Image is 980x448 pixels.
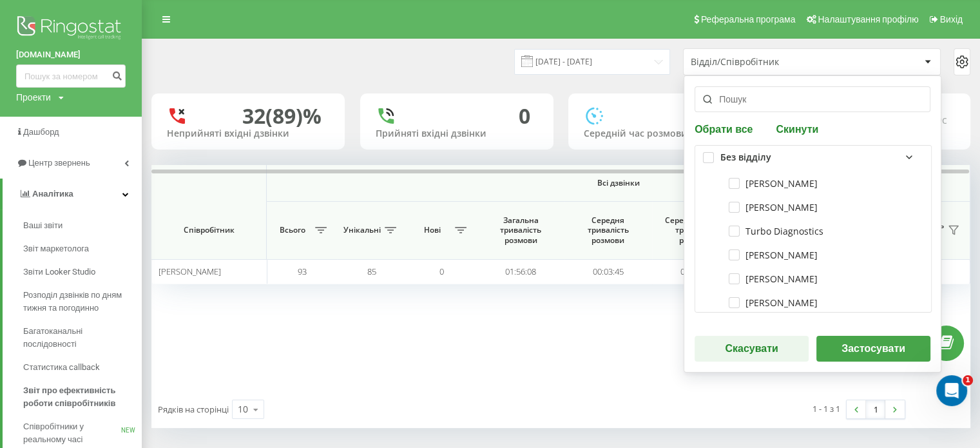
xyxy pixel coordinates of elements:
input: Пошук за номером [16,64,126,88]
td: 01:56:08 [477,259,564,284]
a: Статистика callback [23,356,142,379]
span: Реферальна програма [701,14,796,24]
span: Багатоканальні послідовності [23,325,135,351]
span: Рядків на сторінці [158,404,229,415]
span: Ваші звіти [23,219,62,232]
div: Відділ/Співробітник [691,57,845,68]
div: Проекти [16,91,51,104]
label: [PERSON_NAME] [729,297,818,308]
label: [PERSON_NAME] [729,178,818,189]
span: 85 [367,266,376,277]
label: [PERSON_NAME] [729,202,818,213]
div: 0 [519,104,530,128]
span: Середня тривалість розмови [575,215,642,246]
td: 00:03:45 [564,259,652,284]
span: Вихід [940,14,963,24]
span: Середньоденна тривалість розмови [662,215,729,246]
span: Співробітники у реальному часі [23,420,121,446]
img: Ringostat logo [16,13,126,45]
span: Всього [273,225,311,235]
button: Скасувати [695,336,809,362]
span: Звіт про ефективність роботи співробітників [23,384,135,410]
span: 93 [298,266,307,277]
span: Аналiтика [32,189,73,199]
a: Звіт маркетолога [23,237,142,260]
div: 1 - 1 з 1 [812,402,840,415]
span: Центр звернень [28,158,90,168]
td: 01:56:08 [652,259,740,284]
span: Звіти Looker Studio [23,266,95,278]
label: Turbo Diagnostics [729,226,823,237]
span: [PERSON_NAME] [159,266,221,277]
button: Скинути [772,122,822,135]
button: Застосувати [816,336,930,362]
label: [PERSON_NAME] [729,249,818,260]
span: Всі дзвінки [308,178,929,188]
a: Багатоканальні послідовності [23,320,142,356]
span: 1 [963,375,973,385]
a: 1 [866,400,885,418]
span: Статистика callback [23,361,100,374]
span: Співробітник [163,225,255,235]
button: Обрати все [695,122,756,135]
span: Загальна тривалість розмови [487,215,554,246]
div: Середній час розмови [584,128,746,139]
span: Налаштування профілю [818,14,918,24]
div: Неприйняті вхідні дзвінки [167,128,329,139]
a: Розподіл дзвінків по дням тижня та погодинно [23,284,142,320]
span: Нові [413,225,451,235]
span: Розподіл дзвінків по дням тижня та погодинно [23,289,135,315]
input: Пошук [695,86,930,112]
a: Аналiтика [3,179,142,209]
div: 10 [238,403,248,416]
iframe: Intercom live chat [936,375,967,406]
a: Звіти Looker Studio [23,260,142,284]
span: Дашборд [23,127,59,137]
span: Унікальні [343,225,381,235]
span: c [942,113,947,127]
span: 0 [439,266,444,277]
div: Прийняті вхідні дзвінки [376,128,538,139]
div: 32 (89)% [242,104,322,128]
a: Звіт про ефективність роботи співробітників [23,379,142,415]
label: [PERSON_NAME] [729,273,818,284]
a: [DOMAIN_NAME] [16,48,126,61]
a: Ваші звіти [23,214,142,237]
span: Звіт маркетолога [23,242,89,255]
div: Без відділу [720,152,771,163]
